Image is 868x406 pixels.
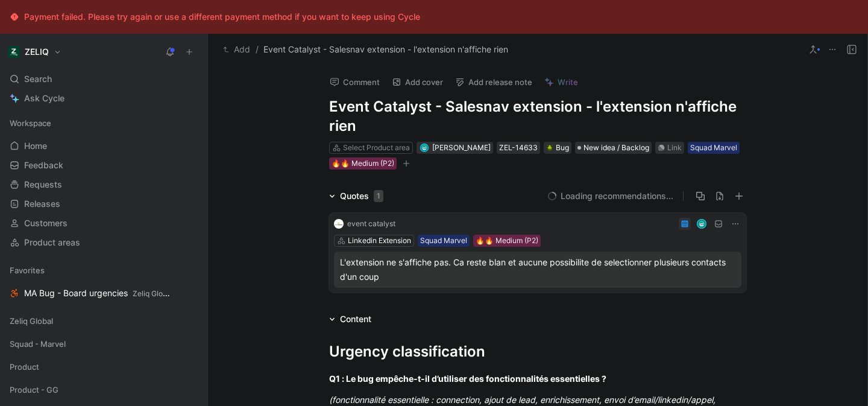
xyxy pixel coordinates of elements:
[386,74,448,90] button: Add cover
[5,89,203,107] a: Ask Cycle
[547,189,673,203] button: Loading recommendations...
[5,358,203,379] div: Product
[499,142,538,154] div: ZEL-14633
[10,315,53,327] span: Zeliq Global
[5,214,203,232] a: Customers
[340,255,735,284] div: L'extension ne s'affiche pas. Ca reste blan et aucune possibilite de selectionner plusieurs conta...
[544,142,571,154] div: 🪲Bug
[667,142,682,154] div: Link
[5,358,203,376] div: Product
[546,142,569,154] div: Bug
[10,361,39,373] span: Product
[5,381,203,402] div: Product - GG
[24,91,64,106] span: Ask Cycle
[340,312,371,326] div: Content
[24,236,80,249] span: Product areas
[5,114,203,132] div: Workspace
[690,142,737,154] div: Squad Marvel
[546,144,553,151] img: 🪲
[24,140,47,152] span: Home
[5,156,203,174] a: Feedback
[5,312,203,334] div: Zeliq Global
[10,384,58,396] span: Product - GG
[24,217,68,229] span: Customers
[374,190,383,202] div: 1
[5,335,203,353] div: Squad - Marvel
[220,42,253,57] button: Add
[5,381,203,399] div: Product - GG
[575,142,652,154] div: New idea / Backlog
[24,10,420,24] div: Payment failed. Please try again or use a different payment method if you want to keep using Cycle
[698,220,706,227] img: avatar
[5,137,203,155] a: Home
[329,373,606,384] strong: Q1 : Le bug empêche-t-il d’utiliser des fonctionnalités essentielles ?
[25,46,49,57] h1: ZELIQ
[5,284,203,302] a: MA Bug - Board urgenciesZeliq Global
[347,218,395,230] div: event catalyst
[24,179,62,191] span: Requests
[5,195,203,213] a: Releases
[334,219,344,229] img: logo
[432,143,491,152] span: [PERSON_NAME]
[10,264,45,276] span: Favorites
[332,157,394,170] div: 🔥🔥 Medium (P2)
[476,235,538,247] div: 🔥🔥 Medium (P2)
[343,142,410,154] div: Select Product area
[24,198,60,210] span: Releases
[340,189,383,203] div: Quotes
[5,335,203,357] div: Squad - Marvel
[5,70,203,88] div: Search
[583,142,649,154] span: New idea / Backlog
[329,97,746,136] h1: Event Catalyst - Salesnav extension - l'extension n'affiche rien
[420,235,467,247] div: Squad Marvel
[24,159,63,171] span: Feedback
[329,341,746,363] div: Urgency classification
[263,42,508,57] span: Event Catalyst - Salesnav extension - l'extension n'affiche rien
[133,289,173,298] span: Zeliq Global
[5,176,203,194] a: Requests
[5,43,64,60] button: ZELIQZELIQ
[558,77,578,87] span: Write
[5,233,203,252] a: Product areas
[8,46,20,58] img: ZELIQ
[324,74,385,90] button: Comment
[324,189,388,203] div: Quotes1
[10,338,66,350] span: Squad - Marvel
[5,261,203,279] div: Favorites
[24,287,171,300] span: MA Bug - Board urgencies
[24,72,52,86] span: Search
[348,235,411,247] div: Linkedin Extension
[5,312,203,330] div: Zeliq Global
[10,117,51,129] span: Workspace
[256,42,259,57] span: /
[324,312,376,326] div: Content
[539,74,583,90] button: Write
[421,144,427,151] img: avatar
[450,74,538,90] button: Add release note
